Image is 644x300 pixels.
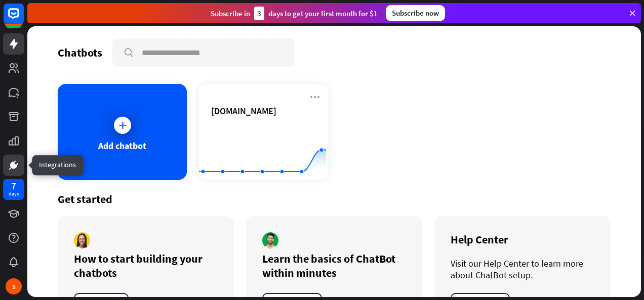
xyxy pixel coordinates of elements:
[58,192,611,206] div: Get started
[98,140,146,152] div: Add chatbot
[211,7,378,20] div: Subscribe in days to get your first month for $1
[211,105,276,117] span: thegoldenglow.nl
[386,5,445,21] div: Subscribe now
[254,7,264,20] div: 3
[262,252,406,280] div: Learn the basics of ChatBot within minutes
[6,278,22,294] div: S
[451,258,594,281] div: Visit our Help Center to learn more about ChatBot setup.
[9,190,19,197] div: days
[451,232,594,246] div: Help Center
[74,252,218,280] div: How to start building your chatbots
[11,181,16,190] div: 7
[262,232,278,248] img: author
[58,45,102,60] div: Chatbots
[8,4,38,34] button: Open LiveChat chat widget
[74,232,90,248] img: author
[3,179,24,200] a: 7 days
